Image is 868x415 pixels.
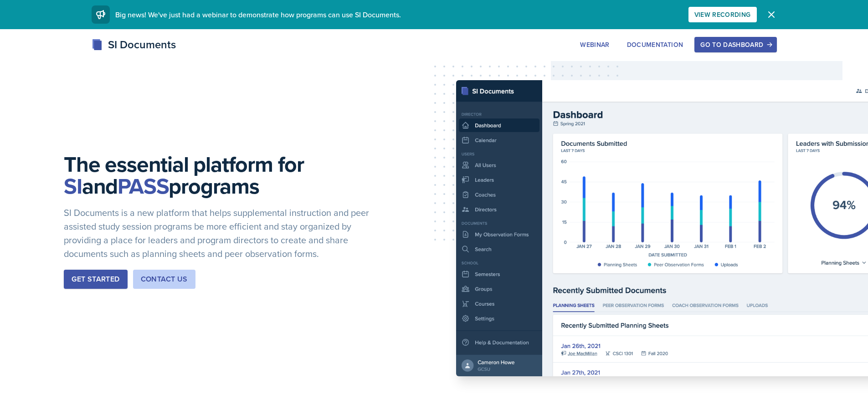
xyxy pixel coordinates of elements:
span: Big news! We've just had a webinar to demonstrate how programs can use SI Documents. [115,10,401,20]
button: View Recording [688,7,757,22]
button: Go to Dashboard [694,37,776,52]
div: Get Started [72,274,119,285]
div: Documentation [627,41,683,48]
button: Webinar [574,37,615,52]
button: Documentation [621,37,689,52]
div: SI Documents [92,36,176,53]
div: Webinar [580,41,609,48]
div: Go to Dashboard [700,41,770,48]
button: Contact Us [133,270,195,289]
div: View Recording [694,11,751,18]
button: Get Started [64,270,127,289]
div: Contact Us [141,274,188,285]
